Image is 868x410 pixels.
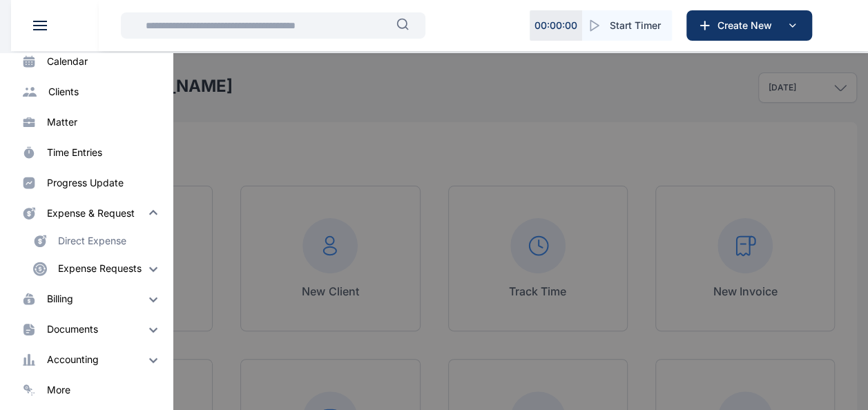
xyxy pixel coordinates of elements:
img: 55rwRjFEX5E7Gw8PS2Ojdim+VIHJD8DsSuKnc8xw2S3xojYtH5FYmlFsnytGkNPEfgu7wegX7y+39wimQ5hw7y0ku6XV6L+BH... [145,260,162,277]
img: 55rwRjFEX5E7Gw8PS2Ojdim+VIHJD8DsSuKnc8xw2S3xojYtH5FYmlFsnytGkNPEfgu7wegX7y+39wimQ5hw7y0ku6XV6L+BH... [145,205,162,222]
img: 55rwRjFEX5E7Gw8PS2Ojdim+VIHJD8DsSuKnc8xw2S3xojYtH5FYmlFsnytGkNPEfgu7wegX7y+39wimQ5hw7y0ku6XV6L+BH... [145,321,162,338]
div: Direct Expense [58,234,126,248]
div: more [47,383,70,397]
div: documents [47,322,98,336]
span: Create New [712,19,784,32]
img: 55rwRjFEX5E7Gw8PS2Ojdim+VIHJD8DsSuKnc8xw2S3xojYtH5FYmlFsnytGkNPEfgu7wegX7y+39wimQ5hw7y0ku6XV6L+BH... [145,291,162,307]
button: Create New [686,10,812,41]
div: billing [47,292,73,306]
img: 55rwRjFEX5E7Gw8PS2Ojdim+VIHJD8DsSuKnc8xw2S3xojYtH5FYmlFsnytGkNPEfgu7wegX7y+39wimQ5hw7y0ku6XV6L+BH... [145,351,162,368]
span: Start Timer [610,19,661,32]
div: matter [47,115,77,129]
div: Expense Requests [58,262,142,275]
div: time entries [47,146,102,159]
div: clients [48,85,79,99]
div: expense & request [47,206,135,220]
div: calendar [47,55,88,68]
div: accounting [47,353,99,367]
p: 00 : 00 : 00 [534,19,577,32]
button: Start Timer [582,10,672,41]
div: progress update [47,176,124,190]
